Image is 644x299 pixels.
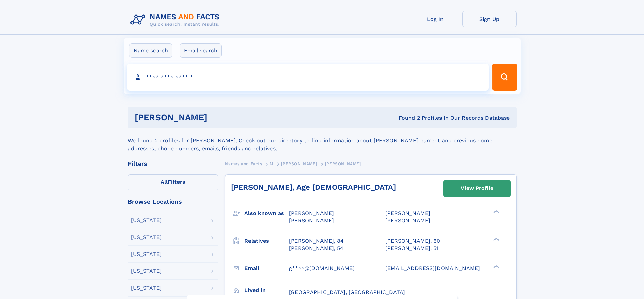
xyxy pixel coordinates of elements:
div: ❯ [492,237,500,241]
span: [PERSON_NAME] [385,217,430,224]
div: [US_STATE] [131,235,162,240]
span: All [161,179,168,185]
div: We found 2 profiles for [PERSON_NAME]. Check out our directory to find information about [PERSON_... [128,128,517,153]
a: [PERSON_NAME], Age [DEMOGRAPHIC_DATA] [231,183,396,191]
div: Found 2 Profiles In Our Records Database [303,114,510,122]
span: [PERSON_NAME] [385,210,430,216]
h3: Lived in [244,285,289,296]
span: [GEOGRAPHIC_DATA], [GEOGRAPHIC_DATA] [289,289,405,295]
a: [PERSON_NAME], 60 [385,237,440,245]
span: [PERSON_NAME] [325,161,361,166]
div: View Profile [461,181,493,196]
h1: [PERSON_NAME] [135,113,303,122]
div: [US_STATE] [131,251,162,257]
a: Names and Facts [225,159,262,168]
span: [PERSON_NAME] [289,210,334,216]
a: Sign Up [462,11,517,27]
div: Filters [128,161,218,167]
a: [PERSON_NAME], 54 [289,245,343,252]
a: View Profile [444,180,510,197]
div: [US_STATE] [131,285,162,291]
span: [PERSON_NAME] [281,161,317,166]
h3: Email [244,263,289,274]
a: [PERSON_NAME], 84 [289,237,344,245]
div: [US_STATE] [131,268,162,274]
div: ❯ [492,210,500,214]
img: Logo Names and Facts [128,11,225,29]
div: Browse Locations [128,199,218,205]
input: search input [127,64,489,91]
a: [PERSON_NAME] [281,159,317,168]
label: Email search [180,43,222,58]
h3: Also known as [244,208,289,219]
button: Search Button [492,64,517,91]
label: Name search [129,43,172,58]
a: M [270,159,273,168]
a: Log In [408,11,462,27]
span: [EMAIL_ADDRESS][DOMAIN_NAME] [385,265,480,271]
label: Filters [128,174,218,190]
a: [PERSON_NAME], 51 [385,245,438,252]
span: M [270,161,273,166]
h3: Relatives [244,235,289,247]
div: [US_STATE] [131,218,162,223]
div: ❯ [492,264,500,269]
span: [PERSON_NAME] [289,217,334,224]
